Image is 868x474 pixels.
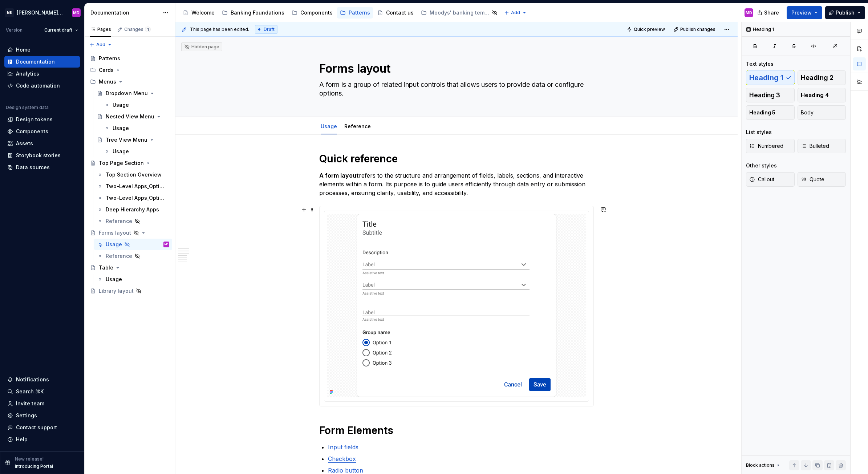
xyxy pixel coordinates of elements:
a: Settings [4,410,80,421]
div: Welcome [191,9,215,16]
a: Components [289,7,336,19]
a: Two-Level Apps_Option 2 [94,192,172,204]
div: MB [5,8,14,17]
span: Callout [749,176,774,183]
div: Block actions [746,462,775,468]
div: Cards [99,66,114,74]
textarea: Forms layout [318,60,592,77]
div: Nested View Menu [106,113,154,120]
div: Tree View Menu [106,136,147,143]
button: Notifications [4,374,80,385]
div: Design tokens [16,116,53,123]
button: Heading 2 [798,70,846,85]
div: Table [99,264,113,271]
button: Add [87,40,114,50]
span: Numbered [749,142,783,150]
div: Patterns [349,9,370,16]
p: New release! [15,456,44,462]
div: Code automation [16,82,60,89]
div: Usage [113,125,129,132]
a: Usage [101,146,172,157]
div: Design system data [6,105,49,110]
div: Deep Hierarchy Apps [106,206,159,213]
a: Storybook stories [4,150,80,161]
div: Components [300,9,333,16]
a: Checkbox [328,455,356,462]
span: Quick preview [634,27,665,32]
div: Hidden page [184,44,219,50]
a: Documentation [4,56,80,68]
div: Components [16,128,48,135]
div: Assets [16,140,33,147]
span: 1 [145,27,151,32]
a: Assets [4,138,80,149]
span: Preview [791,9,812,16]
span: Heading 5 [749,109,775,116]
a: Invite team [4,398,80,409]
a: Table [87,262,172,274]
a: Contact us [374,7,417,19]
div: Usage [113,101,129,109]
div: Analytics [16,70,39,77]
span: Share [764,9,779,16]
div: Data sources [16,164,50,171]
div: Top Section Overview [106,171,162,178]
button: Add [502,8,529,18]
textarea: A form is a group of related input controls that allows users to provide data or configure options. [318,79,592,99]
span: Publish changes [680,27,715,32]
div: Changes [124,27,151,32]
button: Numbered [746,139,795,153]
button: Publish [825,6,865,19]
button: Quick preview [625,24,668,35]
div: MD [746,10,752,16]
span: Add [96,42,105,48]
a: Forms layout [87,227,172,239]
div: Banking Foundations [231,9,284,16]
button: Search ⌘K [4,386,80,397]
p: Introducing Portal [15,463,53,469]
div: Usage [106,276,122,283]
div: Cards [87,64,172,76]
a: Dropdown Menu [94,88,172,99]
a: Components [4,126,80,137]
button: Callout [746,172,795,187]
div: Page tree [180,5,500,20]
div: Patterns [99,55,120,62]
button: Publish changes [671,24,719,35]
div: Usage [106,241,122,248]
button: Share [754,6,784,19]
div: Forms layout [99,229,131,236]
div: MD [73,10,80,16]
div: List styles [746,129,772,136]
a: Usage [321,123,337,129]
div: Block actions [746,460,781,470]
a: Deep Hierarchy Apps [94,204,172,215]
span: This page has been edited. [190,27,249,32]
a: Two-Level Apps_Option 1 [94,181,172,192]
div: MD [165,241,168,248]
a: Input fields [328,443,358,451]
a: Usage [94,274,172,285]
span: Add [511,10,520,16]
div: Other styles [746,162,777,169]
a: Welcome [180,7,218,19]
a: Reference [94,250,172,262]
span: Current draft [44,27,72,33]
h1: Quick reference [319,152,594,165]
button: Current draft [41,25,81,35]
div: Reference [106,218,132,225]
div: Settings [16,412,37,419]
div: Version [6,27,23,33]
div: Text styles [746,60,774,68]
span: Bulleted [801,142,829,150]
a: Data sources [4,162,80,173]
a: Radio button [328,467,363,474]
button: Bulleted [798,139,846,153]
div: Menus [87,76,172,88]
a: Top Section Overview [94,169,172,181]
div: Documentation [16,58,55,65]
div: Contact us [386,9,414,16]
div: Library layout [99,287,134,295]
div: Documentation [90,9,159,16]
div: Notifications [16,376,49,383]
